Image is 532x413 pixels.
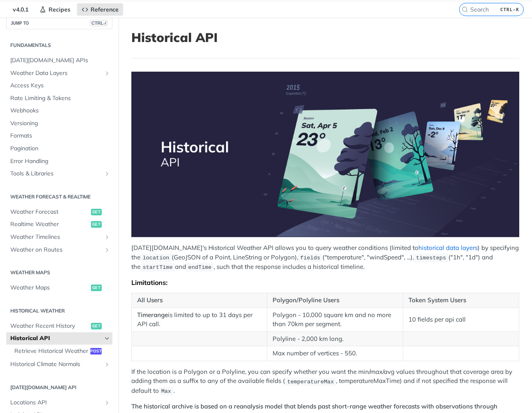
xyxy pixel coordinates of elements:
td: 10 fields per api call [403,308,519,331]
p: If the location is a Polygon or a Polyline, you can specify whether you want the min/max/avg valu... [131,367,519,396]
a: Weather Forecastget [6,206,112,218]
th: Polygon/Polyline Users [267,293,403,308]
td: is limited to up to 31 days per API call. [132,308,267,331]
kbd: CTRL-K [498,5,521,14]
td: Polyline - 2,000 km long. [267,331,403,346]
a: Reference [77,3,123,16]
td: Max number of vertices - 550. [267,346,403,361]
span: get [91,209,102,215]
span: Access Keys [10,82,110,90]
th: Token System Users [403,293,519,308]
p: [DATE][DOMAIN_NAME]'s Historical Weather API allows you to query weather conditions (limited to )... [131,243,519,272]
h2: Fundamentals [6,42,112,49]
span: Error Handling [10,157,110,166]
span: Expand image [131,72,519,237]
span: Reference [91,6,119,13]
span: startTime [142,264,173,271]
img: Historical-API.png [131,72,519,237]
h2: Weather Maps [6,269,112,276]
span: Webhooks [10,107,110,115]
button: Show subpages for Tools & Libraries [104,170,110,177]
span: get [91,323,102,329]
a: Rate Limiting & Tokens [6,92,112,105]
span: Recipes [49,6,70,13]
h2: Weather Forecast & realtime [6,193,112,201]
span: [DATE][DOMAIN_NAME] APIs [10,56,110,65]
span: Max [161,388,171,394]
span: timesteps [416,255,446,261]
a: Pagination [6,142,112,155]
a: Locations APIShow subpages for Locations API [6,397,112,409]
svg: Search [462,6,468,13]
span: post [90,348,102,355]
span: Weather Timelines [10,233,102,241]
a: Historical APIHide subpages for Historical API [6,332,112,345]
a: Realtime Weatherget [6,218,112,231]
button: JUMP TOCTRL-/ [6,17,112,29]
span: endTime [188,264,212,271]
h1: Historical API [131,30,519,45]
strong: Timerange [137,311,168,319]
button: Hide subpages for Historical API [104,335,110,342]
a: Weather TimelinesShow subpages for Weather Timelines [6,231,112,243]
a: Versioning [6,117,112,130]
a: Weather Mapsget [6,282,112,294]
span: Tools & Libraries [10,170,102,178]
span: Weather Forecast [10,208,89,216]
button: Show subpages for Weather Timelines [104,234,110,240]
h2: [DATE][DOMAIN_NAME] API [6,384,112,391]
a: [DATE][DOMAIN_NAME] APIs [6,54,112,67]
span: Retrieve Historical Weather [14,347,88,355]
span: Pagination [10,145,110,153]
button: Show subpages for Weather Data Layers [104,70,110,77]
span: get [91,285,102,291]
span: Locations API [10,399,102,407]
a: Weather Recent Historyget [6,320,112,332]
span: Weather on Routes [10,246,102,254]
th: All Users [132,293,267,308]
span: CTRL-/ [90,20,108,26]
a: historical data layers [418,244,478,252]
span: temperatureMax [287,378,334,385]
a: Weather on RoutesShow subpages for Weather on Routes [6,244,112,256]
span: Realtime Weather [10,220,89,229]
span: Weather Recent History [10,322,89,330]
button: Show subpages for Weather on Routes [104,247,110,253]
a: Weather Data LayersShow subpages for Weather Data Layers [6,67,112,79]
span: get [91,221,102,228]
div: Limitations: [131,278,519,287]
a: Access Keys [6,79,112,92]
button: Show subpages for Historical Climate Normals [104,361,110,368]
a: Recipes [35,3,75,16]
a: Webhooks [6,105,112,117]
a: Formats [6,130,112,142]
a: Historical Climate NormalsShow subpages for Historical Climate Normals [6,358,112,371]
span: Weather Data Layers [10,69,102,77]
a: Error Handling [6,155,112,168]
a: Retrieve Historical Weatherpost [10,345,112,357]
span: Historical Climate Normals [10,360,102,369]
h2: Historical Weather [6,307,112,315]
span: Versioning [10,119,110,128]
span: v4.0.1 [8,3,33,16]
span: fields [300,255,320,261]
span: Rate Limiting & Tokens [10,94,110,103]
td: Polygon - 10,000 square km and no more than 70km per segment. [267,308,403,331]
span: Weather Maps [10,284,89,292]
span: location [142,255,169,261]
a: Tools & LibrariesShow subpages for Tools & Libraries [6,168,112,180]
span: Formats [10,132,110,140]
button: Show subpages for Locations API [104,399,110,406]
span: Historical API [10,334,102,343]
